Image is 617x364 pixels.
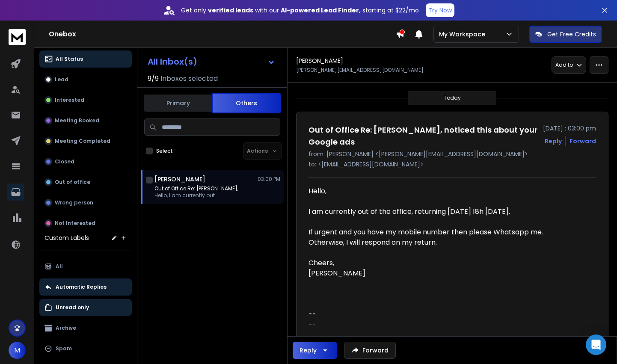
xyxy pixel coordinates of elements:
[56,304,89,311] p: Unread only
[55,76,68,83] p: Lead
[56,325,76,331] p: Archive
[148,74,159,84] span: 9 / 9
[293,342,337,359] button: Reply
[39,320,132,337] button: Archive
[547,30,596,38] p: Get Free Credits
[555,62,573,68] p: Add to
[39,71,132,88] button: Lead
[258,176,280,183] p: 03:00 PM
[300,346,317,355] div: Reply
[281,6,361,15] strong: AI-powered Lead Finder,
[39,299,132,316] button: Unread only
[308,150,596,158] p: from: [PERSON_NAME] <[PERSON_NAME][EMAIL_ADDRESS][DOMAIN_NAME]>
[44,234,89,242] h3: Custom Labels
[55,138,110,145] p: Meeting Completed
[39,133,132,150] button: Meeting Completed
[49,29,396,39] h1: Onebox
[39,258,132,275] button: All
[39,153,132,170] button: Closed
[296,67,424,74] p: [PERSON_NAME][EMAIL_ADDRESS][DOMAIN_NAME]
[56,56,83,62] p: All Status
[39,174,132,191] button: Out of office
[156,148,173,154] label: Select
[308,124,538,148] h1: Out of Office Re: [PERSON_NAME], noticed this about your Google ads
[39,194,132,211] button: Wrong person
[39,112,132,129] button: Meeting Booked
[55,199,93,206] p: Wrong person
[296,56,343,65] h1: [PERSON_NAME]
[141,53,282,70] button: All Inbox(s)
[570,137,596,145] div: Forward
[154,185,238,192] p: Out of Office Re: [PERSON_NAME],
[39,215,132,232] button: Not Interested
[55,97,84,104] p: Interested
[586,334,606,355] div: Open Intercom Messenger
[545,137,562,145] button: Reply
[208,6,253,15] strong: verified leads
[439,30,489,38] p: My Workspace
[56,263,63,270] p: All
[426,3,454,17] button: Try Now
[160,74,218,84] h3: Inboxes selected
[39,92,132,109] button: Interested
[9,342,26,359] button: M
[55,179,90,186] p: Out of office
[56,345,72,352] p: Spam
[55,220,95,227] p: Not Interested
[181,6,419,15] p: Get only with our starting at $22/mo
[529,26,602,43] button: Get Free Credits
[39,340,132,357] button: Spam
[444,95,461,101] p: Today
[56,284,107,290] p: Automatic Replies
[9,29,26,45] img: logo
[154,192,238,199] p: Hello, I am currently out
[428,6,452,15] p: Try Now
[212,93,281,113] button: Others
[308,160,596,169] p: to: <[EMAIL_ADDRESS][DOMAIN_NAME]>
[154,175,205,183] h1: [PERSON_NAME]
[39,278,132,296] button: Automatic Replies
[55,158,74,165] p: Closed
[543,124,596,133] p: [DATE] : 03:00 pm
[148,57,197,66] h1: All Inbox(s)
[344,342,396,359] button: Forward
[144,94,212,112] button: Primary
[39,50,132,68] button: All Status
[55,117,99,124] p: Meeting Booked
